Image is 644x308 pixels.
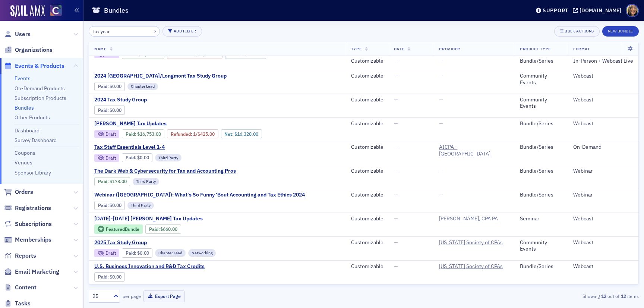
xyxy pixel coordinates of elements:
span: $16,328.00 [234,131,258,137]
a: Paid [149,226,158,232]
span: Users [15,30,31,38]
div: Paid: 361 - $0 [94,82,125,91]
div: Draft [94,249,119,257]
a: Paid [126,155,135,160]
div: Bulk Actions [565,29,594,33]
span: $425.00 [198,131,215,137]
span: $178.00 [110,179,127,184]
span: Reports [15,252,36,260]
span: — [394,144,398,150]
div: On-Demand [573,144,633,151]
div: Seminar [520,216,563,222]
div: Third Party [133,178,159,185]
a: Refunded [171,131,191,137]
a: Paid [98,107,107,113]
span: — [394,167,398,174]
img: SailAMX [50,5,61,16]
a: Paid [98,179,107,184]
span: — [394,239,398,246]
div: Webcast [573,216,633,222]
div: Draft [94,130,119,138]
a: [DATE]-[DATE] [PERSON_NAME] Tax Updates [94,216,258,222]
div: Paid: 0 - $0 [94,201,125,210]
a: Reports [4,252,36,260]
a: The Dark Web & Cybersecurity for Tax and Accounting Pros [94,168,236,175]
button: [DOMAIN_NAME] [573,8,624,13]
a: 2025 Tax Study Group [94,239,292,246]
a: U.S. Business Innovation and R&D Tax Credits [94,263,220,270]
div: Chapter Lead [127,83,158,90]
span: — [394,263,398,270]
div: Featured Bundle [106,227,139,231]
a: Users [4,30,31,38]
span: $0.00 [137,155,149,160]
span: : [149,226,161,232]
span: : [98,202,110,208]
div: Customizable [351,239,383,246]
a: Memberships [4,236,51,244]
div: 25 [92,292,109,300]
div: [DOMAIN_NAME] [580,7,621,14]
div: Bundle/Series [520,263,563,270]
a: Paid [126,131,135,137]
span: Type [351,46,362,51]
a: [PERSON_NAME] Tax Updates [94,120,338,127]
a: AICPA - [GEOGRAPHIC_DATA] [439,144,509,157]
a: Registrations [4,204,51,212]
div: Bundle/Series [520,58,563,65]
strong: 12 [619,293,627,299]
a: Paid [98,202,107,208]
strong: 12 [600,293,607,299]
div: Draft [105,52,116,56]
span: Content [15,283,37,292]
a: New Bundle [602,27,639,34]
a: View Homepage [45,5,61,18]
div: Bundle/Series [520,192,563,198]
div: Draft [105,251,116,255]
div: Customizable [351,263,383,270]
a: Venues [15,159,32,166]
div: Showing out of items [461,293,639,299]
div: Webcast [573,73,633,79]
a: Subscription Products [15,95,66,101]
a: [US_STATE] Society of CPAs [439,263,507,270]
span: AICPA - Durham [439,144,509,157]
span: : [98,84,110,89]
span: Colorado Society of CPAs [439,263,507,270]
div: Draft [94,154,119,162]
div: Paid: 0 - $0 [122,248,152,257]
span: Registrations [15,204,51,212]
span: — [394,96,398,103]
div: Paid: 47 - $1675300 [122,129,164,138]
div: Chapter Lead [155,249,186,257]
div: Webinar [573,192,633,198]
span: 2024 Tax Study Group [94,97,220,103]
a: Organizations [4,46,53,54]
span: — [394,191,398,198]
a: [US_STATE] Society of CPAs [439,239,507,246]
label: per page [123,293,141,299]
span: $0.00 [110,202,121,208]
a: Paid [126,250,135,256]
div: Customizable [351,97,383,103]
img: SailAMX [10,5,45,17]
a: Email Marketing [4,268,59,276]
span: Don Farmer, CPA PA [439,216,507,222]
span: Colorado Society of CPAs [439,239,507,246]
span: Format [573,46,590,51]
span: Tax Staff Essentials Level 1-4 [94,144,220,151]
span: Memberships [15,236,51,244]
div: Webcast [573,263,633,270]
a: Sponsor Library [15,169,51,176]
div: Third Party [155,154,181,161]
a: Webinar ([GEOGRAPHIC_DATA]): What's So Funny 'Bout Accounting and Tax Ethics 2024 [94,192,305,198]
a: Paid [98,84,107,89]
span: — [439,167,443,174]
span: — [439,120,443,127]
div: Third Party [127,202,154,209]
span: : [98,107,110,113]
div: Webinar [573,168,633,175]
div: Webcast [573,239,633,246]
span: — [439,57,443,64]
